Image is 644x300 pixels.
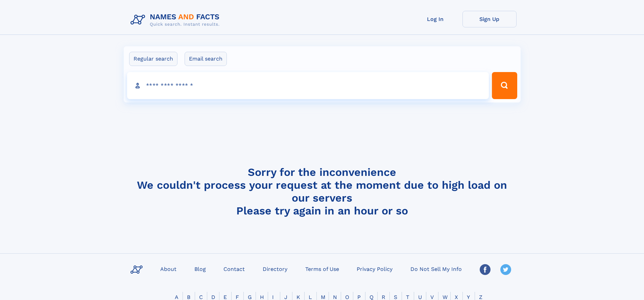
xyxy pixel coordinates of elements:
label: Regular search [129,52,177,66]
a: Directory [260,264,290,274]
a: Do Not Sell My Info [408,264,464,274]
a: Log In [408,11,462,27]
h4: Sorry for the inconvenience We couldn't process your request at the moment due to high load on ou... [128,166,517,217]
img: Logo Names and Facts [128,11,225,29]
a: Contact [221,264,247,274]
a: Terms of Use [303,264,342,274]
a: Sign Up [462,11,517,27]
a: About [158,264,179,274]
label: Email search [185,52,227,66]
button: Search Button [492,72,517,99]
img: Twitter [500,264,511,275]
a: Blog [192,264,209,274]
input: search input [127,72,489,99]
a: Privacy Policy [354,264,395,274]
img: Facebook [480,264,491,275]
